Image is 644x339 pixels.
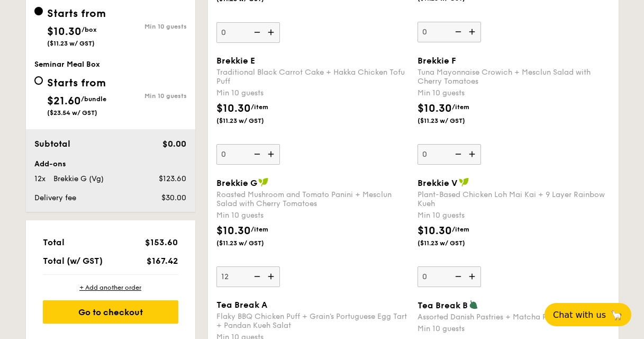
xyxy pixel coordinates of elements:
img: icon-reduce.1d2dbef1.svg [449,22,465,42]
input: Starts from$21.60/bundle($23.54 w/ GST)Min 10 guests [34,76,43,85]
div: 12x [30,174,49,184]
input: Brekkie FTuna Mayonnaise Crowich + Mesclun Salad with Cherry TomatoesMin 10 guests$10.30/item($11... [418,144,481,165]
span: /item [452,226,469,233]
div: Brekkie G (Vg) [49,174,146,184]
img: icon-vegetarian.fe4039eb.svg [469,300,478,309]
div: Min 10 guests [216,210,409,221]
span: $21.60 [47,95,81,108]
span: /item [251,226,268,233]
img: icon-reduce.1d2dbef1.svg [248,266,264,287]
div: Traditional Black Carrot Cake + Hakka Chicken Tofu Puff [216,68,409,86]
div: Min 10 guests [418,88,610,99]
span: Tea Break A [216,300,267,310]
img: icon-add.58712e84.svg [264,144,280,164]
img: icon-reduce.1d2dbef1.svg [248,144,264,164]
img: icon-add.58712e84.svg [465,22,481,42]
div: Go to checkout [43,300,178,324]
span: Seminar Meal Box [34,60,100,69]
span: $153.60 [145,237,178,247]
img: icon-add.58712e84.svg [264,266,280,287]
div: Min 10 guests [111,92,187,100]
span: $167.42 [147,256,178,266]
img: icon-add.58712e84.svg [264,22,280,42]
span: ($11.23 w/ GST) [418,117,489,125]
span: $10.30 [216,225,251,237]
span: Total (w/ GST) [43,256,103,266]
span: Delivery fee [34,193,76,202]
span: $0.00 [162,139,186,149]
input: Brekkie VPlant-Based Chicken Loh Mai Kai + 9 Layer Rainbow KuehMin 10 guests$10.30/item($11.23 w/... [418,266,481,287]
input: Brekkie ETraditional Black Carrot Cake + Hakka Chicken Tofu PuffMin 10 guests$10.30/item($11.23 w... [216,144,280,165]
input: Min 10 guests$10.30/item($11.23 w/ GST) [418,22,481,42]
span: Subtotal [34,139,70,149]
div: Min 10 guests [418,210,610,221]
img: icon-reduce.1d2dbef1.svg [449,266,465,287]
span: /bundle [81,95,106,103]
img: icon-add.58712e84.svg [465,266,481,287]
div: Add-ons [34,159,187,169]
span: Chat with us [553,310,606,320]
span: $10.30 [216,102,251,115]
span: $10.30 [418,225,452,237]
span: Brekkie G [216,178,257,188]
div: Flaky BBQ Chicken Puff + Grain's Portuguese Egg Tart + Pandan Kueh Salat [216,312,409,330]
div: Starts from [47,6,106,22]
span: Brekkie V [418,178,458,188]
span: /item [251,103,268,111]
input: Min 10 guests$10.30/item($11.23 w/ GST) [216,22,280,43]
span: /box [81,26,97,33]
div: + Add another order [43,283,178,292]
img: icon-vegan.f8ff3823.svg [258,177,269,187]
div: Plant-Based Chicken Loh Mai Kai + 9 Layer Rainbow Kueh [418,190,610,208]
span: Tea Break B [418,300,468,310]
input: Starts from$10.30/box($11.23 w/ GST)Min 10 guests [34,7,43,15]
span: 🦙 [610,309,623,321]
span: Brekkie F [418,56,456,66]
span: $123.60 [159,174,186,183]
div: Min 10 guests [418,324,610,334]
span: ($11.23 w/ GST) [418,239,489,247]
div: Min 10 guests [111,23,187,30]
div: Tuna Mayonnaise Crowich + Mesclun Salad with Cherry Tomatoes [418,68,610,86]
div: Roasted Mushroom and Tomato Panini + Mesclun Salad with Cherry Tomatoes [216,190,409,208]
div: Starts from [47,75,106,91]
span: /item [452,103,469,111]
span: Total [43,237,65,247]
img: icon-vegan.f8ff3823.svg [459,177,469,187]
div: Min 10 guests [216,88,409,99]
span: ($11.23 w/ GST) [47,40,95,47]
span: ($23.54 w/ GST) [47,109,97,117]
span: Brekkie E [216,56,255,66]
span: ($11.23 w/ GST) [216,239,288,247]
span: ($11.23 w/ GST) [216,117,288,125]
img: icon-add.58712e84.svg [465,144,481,164]
img: icon-reduce.1d2dbef1.svg [449,144,465,164]
span: $10.30 [47,25,81,38]
input: Brekkie GRoasted Mushroom and Tomato Panini + Mesclun Salad with Cherry TomatoesMin 10 guests$10.... [216,266,280,287]
span: $10.30 [418,102,452,115]
span: $30.00 [161,193,186,202]
button: Chat with us🦙 [545,303,631,326]
div: Assorted Danish Pastries + Matcha Pistachio Cake [418,313,610,322]
img: icon-reduce.1d2dbef1.svg [248,22,264,42]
